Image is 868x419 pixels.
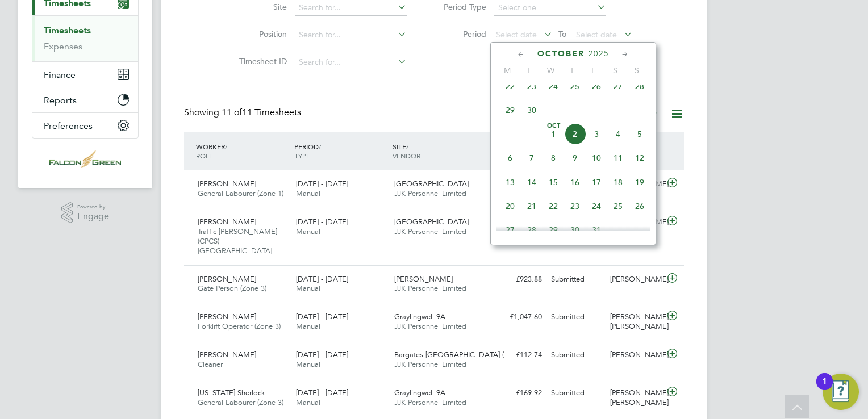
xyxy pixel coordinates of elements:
[390,136,488,166] div: SITE
[586,195,607,217] span: 24
[222,107,301,118] span: 11 Timesheets
[499,76,521,97] span: 22
[291,136,390,166] div: PERIOD
[44,25,91,36] a: Timesheets
[499,195,521,217] span: 20
[586,123,607,145] span: 3
[499,219,521,241] span: 27
[296,321,320,331] span: Manual
[198,179,256,188] span: [PERSON_NAME]
[198,217,256,227] span: [PERSON_NAME]
[393,151,420,160] span: VENDOR
[626,65,648,76] span: S
[564,147,586,169] span: 9
[487,384,546,403] div: £169.92
[394,179,469,188] span: [GEOGRAPHIC_DATA]
[496,65,518,76] span: M
[296,227,320,236] span: Manual
[607,171,629,193] span: 18
[629,195,650,217] span: 26
[542,147,564,169] span: 8
[319,142,321,151] span: /
[198,359,223,369] span: Cleaner
[604,65,626,76] span: S
[487,308,546,326] div: £1,047.60
[586,76,607,97] span: 26
[555,27,570,41] span: To
[222,107,242,118] span: 11 of
[77,212,109,221] span: Engage
[586,171,607,193] span: 17
[607,147,629,169] span: 11
[295,55,407,70] input: Search for...
[521,171,542,193] span: 14
[629,123,650,145] span: 5
[499,99,521,121] span: 29
[394,350,511,359] span: Bargates [GEOGRAPHIC_DATA] (…
[521,147,542,169] span: 7
[44,95,77,106] span: Reports
[564,123,586,145] span: 2
[546,308,606,326] div: Submitted
[537,49,585,58] span: October
[546,270,606,289] div: Submitted
[49,150,121,168] img: falcongreen-logo-retina.png
[542,195,564,217] span: 22
[44,120,93,131] span: Preferences
[394,283,466,293] span: JJK Personnel Limited
[823,374,859,410] button: Open Resource Center, 1 new notification
[499,171,521,193] span: 13
[606,384,665,412] div: [PERSON_NAME] [PERSON_NAME]
[198,397,283,407] span: General Labourer (Zone 3)
[607,76,629,97] span: 27
[296,397,320,407] span: Manual
[564,171,586,193] span: 16
[542,219,564,241] span: 29
[521,76,542,97] span: 23
[521,219,542,241] span: 28
[589,49,609,58] span: 2025
[394,388,445,397] span: Graylingwell 9A
[564,195,586,217] span: 23
[32,87,138,112] button: Reports
[564,76,586,97] span: 25
[44,41,82,52] a: Expenses
[542,171,564,193] span: 15
[629,171,650,193] span: 19
[583,65,604,76] span: F
[193,136,291,166] div: WORKER
[564,219,586,241] span: 30
[406,142,408,151] span: /
[394,217,469,227] span: [GEOGRAPHIC_DATA]
[198,321,281,331] span: Forklift Operator (Zone 3)
[236,29,287,39] label: Position
[629,147,650,169] span: 12
[198,388,265,397] span: [US_STATE] Sherlock
[32,150,139,168] a: Go to home page
[296,350,348,359] span: [DATE] - [DATE]
[77,202,109,212] span: Powered by
[394,321,466,331] span: JJK Personnel Limited
[225,142,227,151] span: /
[295,27,407,43] input: Search for...
[296,388,348,397] span: [DATE] - [DATE]
[198,227,277,255] span: Traffic [PERSON_NAME] (CPCS) [GEOGRAPHIC_DATA]
[394,397,466,407] span: JJK Personnel Limited
[296,359,320,369] span: Manual
[487,346,546,364] div: £112.74
[61,202,110,224] a: Powered byEngage
[236,2,287,12] label: Site
[487,270,546,289] div: £923.88
[32,113,138,138] button: Preferences
[576,30,617,40] span: Select date
[184,107,303,119] div: Showing
[198,312,256,321] span: [PERSON_NAME]
[487,175,546,194] div: £1,193.13
[394,188,466,198] span: JJK Personnel Limited
[487,213,546,232] div: £1,149.03
[198,283,266,293] span: Gate Person (Zone 3)
[198,274,256,284] span: [PERSON_NAME]
[521,99,542,121] span: 30
[496,30,537,40] span: Select date
[521,195,542,217] span: 21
